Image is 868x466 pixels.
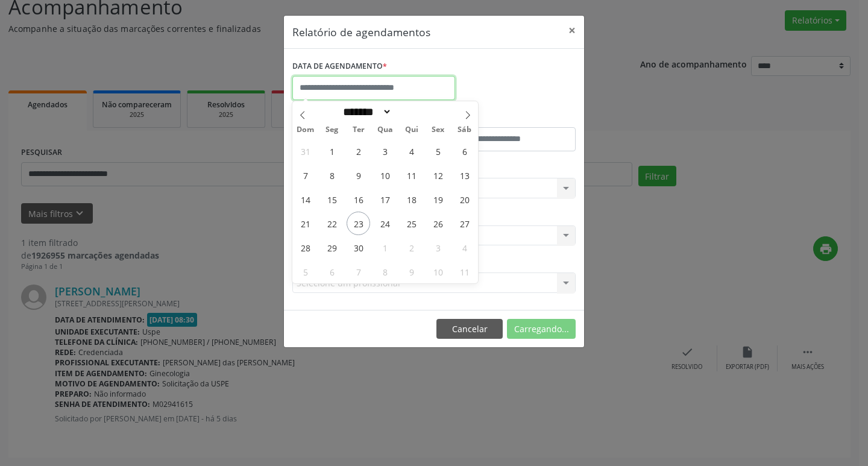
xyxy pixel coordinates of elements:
span: Setembro 22, 2025 [320,212,344,235]
span: Setembro 17, 2025 [373,187,397,211]
span: Qui [398,126,425,134]
span: Setembro 6, 2025 [453,139,476,163]
button: Carregando... [507,319,576,339]
span: Setembro 8, 2025 [320,163,344,187]
label: DATA DE AGENDAMENTO [292,57,387,76]
span: Setembro 10, 2025 [373,163,397,187]
button: Cancelar [436,319,503,339]
span: Setembro 1, 2025 [320,139,344,163]
span: Outubro 11, 2025 [453,260,476,283]
button: Close [560,16,584,45]
span: Setembro 27, 2025 [453,212,476,235]
span: Setembro 20, 2025 [453,187,476,211]
span: Outubro 1, 2025 [373,236,397,259]
span: Setembro 25, 2025 [400,212,423,235]
span: Setembro 19, 2025 [426,187,450,211]
select: Month [339,105,392,118]
span: Ter [345,126,372,134]
span: Sáb [451,126,478,134]
span: Outubro 9, 2025 [400,260,423,283]
span: Sex [425,126,451,134]
span: Setembro 23, 2025 [347,212,370,235]
span: Outubro 2, 2025 [400,236,423,259]
span: Setembro 16, 2025 [347,187,370,211]
label: ATÉ [437,109,576,127]
span: Setembro 21, 2025 [294,212,317,235]
span: Setembro 7, 2025 [294,163,317,187]
span: Outubro 6, 2025 [320,260,344,283]
span: Setembro 14, 2025 [294,187,317,211]
span: Outubro 8, 2025 [373,260,397,283]
span: Setembro 9, 2025 [347,163,370,187]
span: Dom [292,126,319,134]
span: Setembro 29, 2025 [320,236,344,259]
span: Setembro 11, 2025 [400,163,423,187]
span: Agosto 31, 2025 [294,139,317,163]
span: Seg [319,126,345,134]
span: Setembro 12, 2025 [426,163,450,187]
span: Outubro 4, 2025 [453,236,476,259]
span: Setembro 13, 2025 [453,163,476,187]
span: Setembro 24, 2025 [373,212,397,235]
span: Setembro 2, 2025 [347,139,370,163]
h5: Relatório de agendamentos [292,24,430,40]
span: Setembro 26, 2025 [426,212,450,235]
span: Outubro 10, 2025 [426,260,450,283]
span: Setembro 4, 2025 [400,139,423,163]
span: Qua [372,126,398,134]
input: Year [392,105,432,118]
span: Outubro 7, 2025 [347,260,370,283]
span: Setembro 18, 2025 [400,187,423,211]
span: Outubro 5, 2025 [294,260,317,283]
span: Setembro 30, 2025 [347,236,370,259]
span: Setembro 28, 2025 [294,236,317,259]
span: Setembro 3, 2025 [373,139,397,163]
span: Outubro 3, 2025 [426,236,450,259]
span: Setembro 5, 2025 [426,139,450,163]
span: Setembro 15, 2025 [320,187,344,211]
